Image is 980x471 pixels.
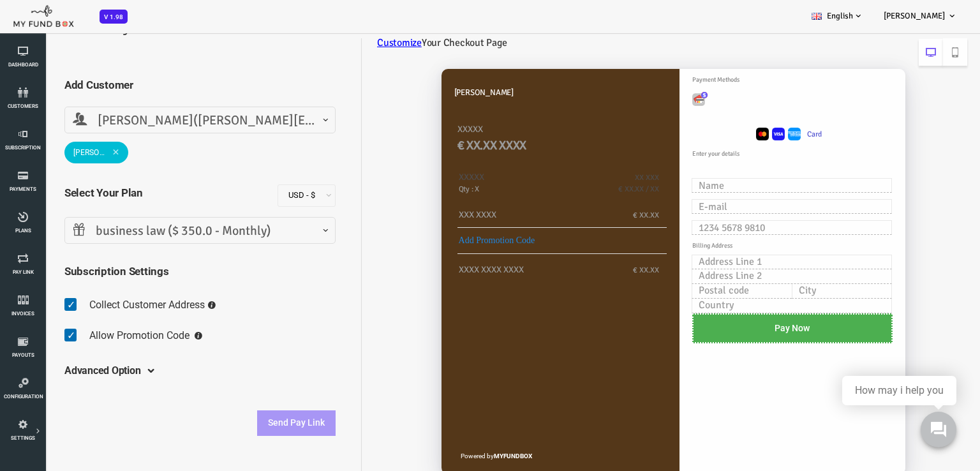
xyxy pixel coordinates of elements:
[34,228,288,248] span: business law
[419,143,641,161] h2: € XX.XX XXXX
[662,98,669,105] img: ST.png
[653,100,666,112] img: CardCollection.png
[653,206,853,220] input: E-mail
[647,91,865,125] div: First group
[26,148,89,170] span: Alexandria
[768,131,783,151] label: Card
[420,177,521,202] div: XXXXX
[420,214,521,228] div: XXX XXXX
[338,43,383,56] a: Customize
[26,360,102,395] h5: Advanced Option
[420,242,496,251] a: Add Promotion Code
[26,269,297,286] h5: Subscription Settings
[455,459,493,466] a: MYFUNDBOX
[733,134,746,147] img: CardCollection3.png
[753,290,853,305] input: City
[749,134,762,147] img: CardCollection4.png
[420,190,521,202] h2: Qty : X
[156,338,163,346] i: Coupons will be used to discount subscriptions.
[641,248,866,257] h6: Billing Address
[420,269,521,283] div: XXXX XXXX XXXX
[884,11,945,21] span: [PERSON_NAME]
[523,190,620,202] h2: € XX.XX / XX
[13,2,74,27] img: mfboff.png
[419,129,641,161] div: XXXXX
[50,336,151,348] span: Allow Promotion Code
[26,223,297,250] span: business law
[415,93,628,105] h6: [PERSON_NAME]
[50,305,166,317] span: Collect Customer Address
[100,11,128,21] a: V 1.98
[169,308,177,315] i: Enable this checkbox to get customer address
[717,134,730,147] img: CardCollection2.png
[653,227,853,241] input: 1234 5678 9810
[34,117,288,137] span: Alexandria Diaz(diaz.AlexandraB@gmail.com)
[594,217,620,227] span: € XX.XX
[631,98,873,162] div: Toolbar with button groups
[239,191,297,213] span: USD - $
[594,272,620,281] span: € XX.XX
[910,401,967,458] iframe: Launcher button frame
[653,290,753,305] input: Postal code
[653,156,860,165] h6: Enter your details
[653,261,853,276] input: Address Line 1
[26,191,226,207] h5: Select Your Plan
[653,320,854,350] button: Pay Now
[26,22,309,45] h2: Create Pay Link
[26,113,297,140] span: Alexandria Diaz(diaz.AlexandraB@gmail.com)
[596,179,620,189] span: XX XXX
[218,417,297,442] button: Send Pay Link
[653,276,853,290] input: Address Line 2
[100,10,128,24] span: V 1.98
[653,184,853,199] input: Name
[338,19,928,41] h2: Preview
[653,82,873,91] h6: Payment Methods
[243,195,292,208] span: USD - $
[855,385,944,396] div: How may i help you
[653,305,853,320] input: Country
[644,91,865,120] div: Toolbar with button groups
[338,41,928,57] h2: Your Checkout Page
[26,83,297,100] h5: Add Customer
